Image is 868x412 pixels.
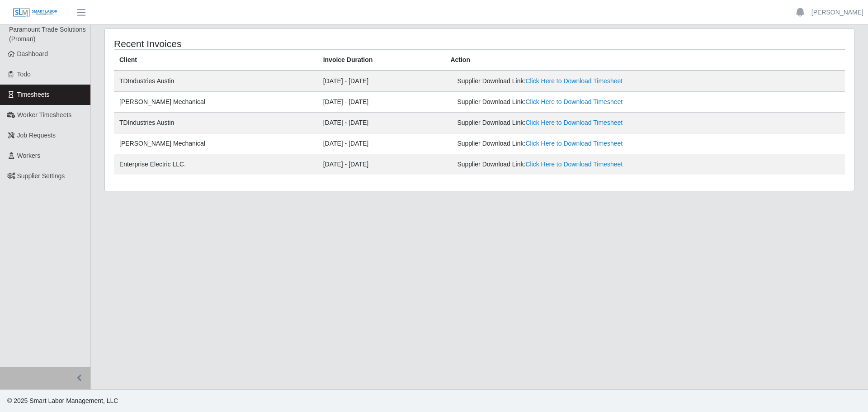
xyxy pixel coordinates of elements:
span: Supplier Settings [17,172,65,180]
a: Click Here to Download Timesheet [525,119,623,126]
td: [DATE] - [DATE] [318,71,445,92]
h4: Recent Invoices [114,38,410,49]
img: SLM Logo [13,8,58,18]
th: Action [445,50,845,71]
td: [DATE] - [DATE] [318,113,445,133]
div: Supplier Download Link: [457,118,703,128]
th: Invoice Duration [318,50,445,71]
span: Dashboard [17,50,48,57]
td: TDIndustries Austin [114,113,318,133]
td: [DATE] - [DATE] [318,154,445,175]
div: Supplier Download Link: [457,97,703,107]
span: Worker Timesheets [17,111,71,118]
span: Timesheets [17,91,50,98]
span: © 2025 Smart Labor Management, LLC [7,397,118,404]
a: Click Here to Download Timesheet [525,77,623,85]
span: Job Requests [17,132,56,139]
span: Paramount Trade Solutions (Proman) [9,26,86,43]
td: [DATE] - [DATE] [318,133,445,154]
a: [PERSON_NAME] [811,8,863,17]
td: [PERSON_NAME] Mechanical [114,133,318,154]
td: [DATE] - [DATE] [318,92,445,113]
div: Supplier Download Link: [457,76,703,86]
a: Click Here to Download Timesheet [525,161,623,168]
td: Enterprise Electric LLC. [114,154,318,175]
div: Supplier Download Link: [457,139,703,148]
div: Supplier Download Link: [457,160,703,169]
th: Client [114,50,318,71]
span: Workers [17,152,41,159]
td: [PERSON_NAME] Mechanical [114,92,318,113]
a: Click Here to Download Timesheet [525,140,623,147]
td: TDIndustries Austin [114,71,318,92]
span: Todo [17,71,31,78]
a: Click Here to Download Timesheet [525,98,623,105]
